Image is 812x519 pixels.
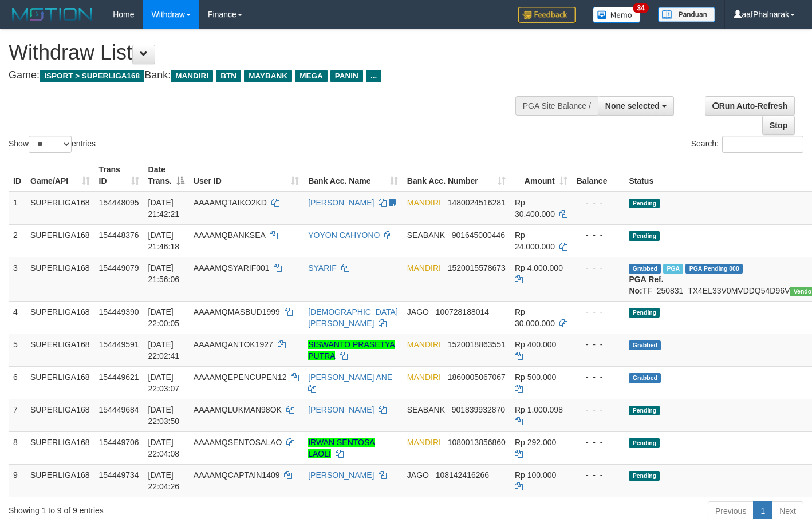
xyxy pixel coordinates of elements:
th: Game/API: activate to sort column ascending [26,159,94,192]
a: IRWAN SENTOSA LAOLI [308,438,375,458]
span: ... [366,70,381,82]
span: JAGO [407,307,429,316]
a: [PERSON_NAME] [308,470,374,480]
span: [DATE] 21:46:18 [148,231,180,251]
div: PGA Site Balance / [515,96,598,116]
a: [PERSON_NAME] ANE [308,373,392,382]
span: ISPORT > SUPERLIGA168 [40,70,144,82]
a: YOYON CAHYONO [308,231,380,240]
td: 9 [9,464,26,497]
span: 154449684 [99,405,139,414]
td: SUPERLIGA168 [26,399,94,431]
div: - - - [577,371,620,383]
a: Stop [762,116,795,135]
span: Rp 292.000 [515,438,556,447]
span: Pending [629,199,660,208]
span: PANIN [330,70,363,82]
td: 3 [9,257,26,301]
a: [PERSON_NAME] [308,405,374,414]
span: Rp 30.400.000 [515,198,555,219]
span: Copy 1520015578673 to clipboard [448,263,506,272]
th: User ID: activate to sort column ascending [189,159,303,192]
span: SEABANK [407,231,445,240]
span: Pending [629,406,660,415]
td: 6 [9,366,26,399]
span: [DATE] 22:04:08 [148,438,180,458]
span: Copy 1520018863551 to clipboard [448,340,506,349]
a: Run Auto-Refresh [705,96,795,116]
span: [DATE] 22:04:26 [148,470,180,491]
span: MAYBANK [244,70,292,82]
span: [DATE] 22:03:07 [148,373,180,393]
select: Showentries [29,136,72,153]
span: [DATE] 21:56:06 [148,263,180,284]
label: Search: [691,136,803,153]
div: - - - [577,306,620,318]
span: 154449591 [99,340,139,349]
span: Marked by aafchoeunmanni [663,264,683,274]
span: 154449390 [99,307,139,316]
span: AAAAMQEPENCUPEN12 [194,373,287,382]
div: - - - [577,197,620,208]
h1: Withdraw List [9,41,530,64]
th: Amount: activate to sort column ascending [510,159,572,192]
img: MOTION_logo.png [9,6,96,23]
span: Copy 901839932870 to clipboard [452,405,505,414]
img: panduan.png [658,7,715,22]
div: Showing 1 to 9 of 9 entries [9,500,330,516]
td: 2 [9,224,26,257]
div: - - - [577,469,620,481]
td: SUPERLIGA168 [26,301,94,334]
span: [DATE] 22:03:50 [148,405,180,426]
span: Grabbed [629,340,661,350]
span: 154448376 [99,231,139,240]
span: 154449079 [99,263,139,272]
img: Button%20Memo.svg [593,7,641,23]
th: ID [9,159,26,192]
img: Feedback.jpg [518,7,576,23]
label: Show entries [9,136,96,153]
span: MANDIRI [407,438,441,447]
span: AAAAMQMASBUD1999 [194,307,280,316]
div: - - - [577,339,620,350]
div: - - - [577,404,620,415]
th: Balance [572,159,625,192]
span: Pending [629,231,660,241]
a: [PERSON_NAME] [308,198,374,207]
input: Search: [722,136,803,153]
td: 4 [9,301,26,334]
span: Grabbed [629,264,661,274]
span: Copy 1080013856860 to clipboard [448,438,506,447]
td: SUPERLIGA168 [26,334,94,366]
span: MEGA [295,70,328,82]
div: - - - [577,229,620,241]
span: Rp 100.000 [515,470,556,480]
th: Date Trans.: activate to sort column descending [144,159,189,192]
span: 154449706 [99,438,139,447]
th: Bank Acc. Name: activate to sort column ascending [303,159,403,192]
span: Pending [629,471,660,481]
span: Copy 1480024516281 to clipboard [448,198,506,207]
span: MANDIRI [407,263,441,272]
span: AAAAMQANTOK1927 [194,340,273,349]
a: [DEMOGRAPHIC_DATA][PERSON_NAME] [308,307,398,328]
span: Grabbed [629,373,661,383]
h4: Game: Bank: [9,70,530,81]
button: None selected [598,96,674,116]
span: MANDIRI [407,373,441,382]
span: AAAAMQBANKSEA [194,231,265,240]
th: Bank Acc. Number: activate to sort column ascending [403,159,510,192]
span: [DATE] 21:42:21 [148,198,180,219]
span: AAAAMQSENTOSALAO [194,438,282,447]
td: SUPERLIGA168 [26,464,94,497]
span: Rp 500.000 [515,373,556,382]
td: SUPERLIGA168 [26,366,94,399]
span: [DATE] 22:02:41 [148,340,180,360]
span: PGA Pending [685,264,743,274]
td: SUPERLIGA168 [26,431,94,464]
span: BTN [216,70,241,82]
td: SUPERLIGA168 [26,224,94,257]
span: Pending [629,438,660,448]
span: 154449621 [99,373,139,382]
span: MANDIRI [407,198,441,207]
